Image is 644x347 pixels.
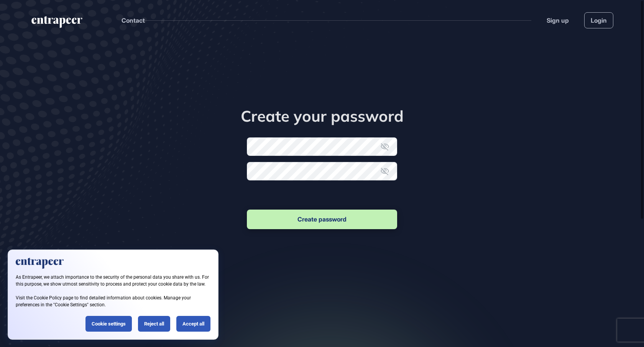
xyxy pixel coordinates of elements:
a: Login [584,12,613,28]
button: Contact [122,15,145,25]
button: Create password [247,210,397,229]
h1: Create your password [205,107,439,125]
a: Sign up [547,16,569,25]
a: entrapeer-logo [31,16,83,31]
